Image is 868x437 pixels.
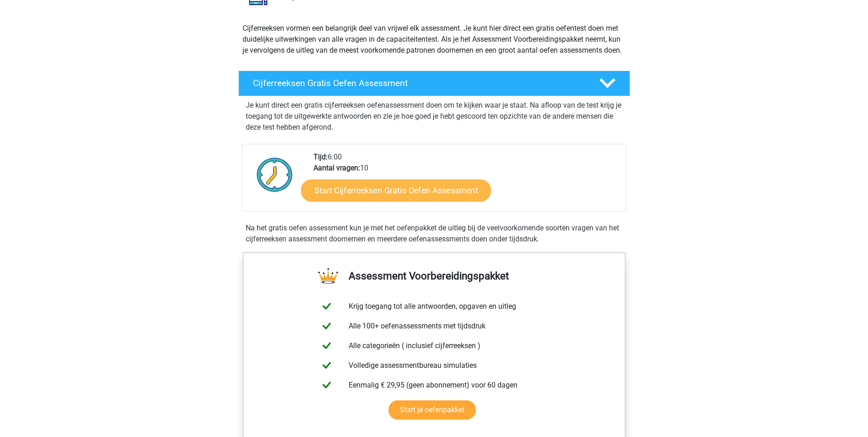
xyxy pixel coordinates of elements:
p: Je kunt direct een gratis cijferreeksen oefenassessment doen om te kijken waar je staat. Na afloo... [246,100,623,133]
a: Cijferreeksen Gratis Oefen Assessment [235,71,634,96]
a: Start je oefenpakket [388,400,476,420]
b: Tijd: [313,153,328,161]
p: Cijferreeksen vormen een belangrijk deel van vrijwel elk assessment. Je kunt hier direct een grat... [243,23,626,56]
a: Start Cijferreeksen Gratis Oefen Assessment [301,179,491,201]
h4: Cijferreeksen Gratis Oefen Assessment [253,78,584,88]
img: Klok [252,152,298,197]
div: Na het gratis oefen assessment kun je met het oefenpakket de uitleg bij de veelvoorkomende soorte... [242,223,626,245]
div: 6:00 10 [307,152,625,211]
b: Aantal vragen: [313,164,360,172]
